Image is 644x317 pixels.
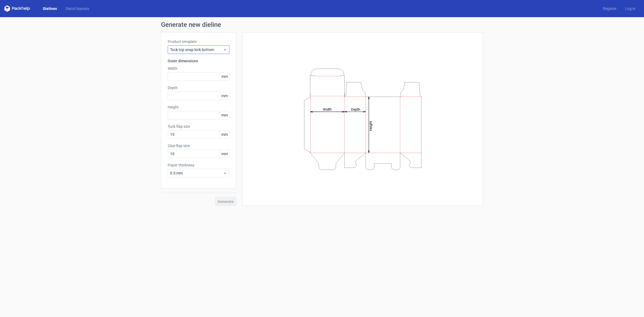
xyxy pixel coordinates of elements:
h1: Generate new dieline [161,21,483,28]
a: Diecut layouts [61,6,93,11]
span: Tuck top snap lock bottom [170,47,223,52]
span: mm [220,150,229,158]
span: mm [220,130,229,139]
label: Paper thickness [168,162,229,168]
span: mm [220,92,229,100]
label: Height [168,104,229,110]
tspan: Width [323,107,332,111]
a: Log in [621,6,640,11]
span: 0.5 mm [170,170,223,176]
span: mm [220,72,229,81]
span: mm [220,111,229,119]
label: Tuck flap size [168,124,229,129]
tspan: Height [369,121,373,131]
h3: Outer dimensions [168,58,229,64]
label: Glue flap size [168,143,229,148]
tspan: Depth [351,107,360,111]
a: Register [599,6,621,11]
label: Product template [168,39,229,44]
a: Dielines [39,6,61,11]
label: Width [168,66,229,71]
label: Depth [168,85,229,90]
